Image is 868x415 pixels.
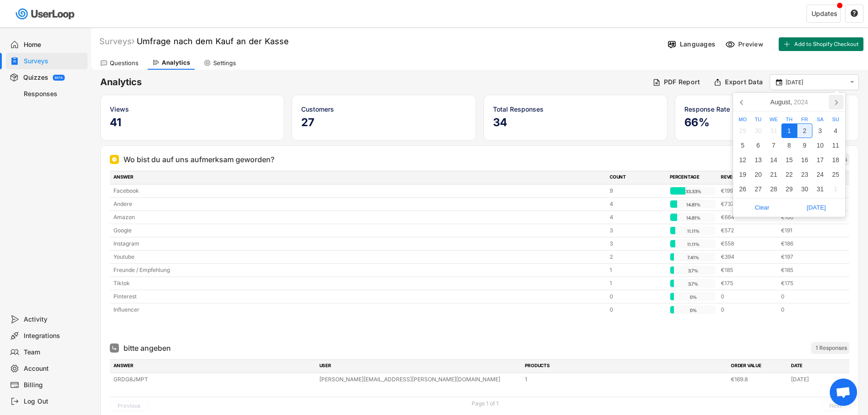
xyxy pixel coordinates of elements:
[812,117,828,122] div: Sa
[319,362,520,370] div: USER
[610,240,664,248] div: 3
[735,123,750,138] div: 29
[781,213,836,221] div: €166
[781,292,836,301] div: 0
[797,182,812,196] div: 30
[301,104,466,114] div: Customers
[110,104,275,114] div: Views
[735,167,750,182] div: 19
[110,116,275,129] h5: 41
[812,10,837,17] div: Updates
[672,280,714,288] div: 3.7%
[113,253,604,261] div: Youtube
[113,174,604,182] div: ANSWER
[750,138,766,153] div: 6
[113,240,604,248] div: Instagram
[672,187,714,195] div: 33.33%
[113,279,604,287] div: Tiktok
[113,213,604,221] div: Amazon
[24,397,84,406] div: Log Out
[24,315,84,324] div: Activity
[721,240,776,248] div: €558
[113,306,604,314] div: Influencer
[828,182,843,196] div: 1
[24,364,84,373] div: Account
[781,306,836,314] div: 0
[684,104,849,114] div: Response Rate
[112,157,117,162] img: Single Select
[610,213,664,221] div: 4
[781,138,797,153] div: 8
[791,362,846,370] div: DATE
[794,99,808,105] i: 2024
[735,182,750,196] div: 26
[672,227,714,235] div: 11.11%
[24,90,84,98] div: Responses
[738,40,765,48] div: Preview
[766,138,781,153] div: 7
[672,214,714,222] div: 14.81%
[110,59,139,67] div: Questions
[731,362,786,370] div: ORDER VALUE
[672,200,714,209] div: 14.81%
[672,293,714,301] div: 0%
[781,117,797,122] div: Th
[113,187,604,195] div: Facebook
[113,266,604,274] div: Freunde / Empfehlung
[766,182,781,196] div: 28
[828,138,843,153] div: 11
[24,381,84,389] div: Billing
[610,306,664,314] div: 0
[100,76,646,88] h6: Analytics
[850,78,854,86] text: 
[797,123,812,138] div: 2
[851,9,858,17] text: 
[812,138,828,153] div: 10
[781,279,836,287] div: €175
[112,345,117,351] img: Open Ended
[766,117,781,122] div: We
[750,167,766,182] div: 20
[848,78,856,86] button: 
[781,167,797,182] div: 22
[791,375,846,384] div: [DATE]
[670,174,715,182] div: PERCENTAGE
[750,153,766,167] div: 13
[672,253,714,261] div: 7.41%
[830,379,857,406] div: Chat öffnen
[792,201,841,215] span: [DATE]
[610,174,664,182] div: COUNT
[24,348,84,357] div: Team
[781,123,797,138] div: 1
[781,226,836,235] div: €191
[213,59,236,67] div: Settings
[721,292,776,301] div: 0
[812,123,828,138] div: 3
[731,375,786,384] div: €169.8
[812,153,828,167] div: 17
[113,362,314,370] div: ANSWER
[812,167,828,182] div: 24
[797,167,812,182] div: 23
[680,40,715,48] div: Languages
[113,375,314,384] div: GRDG8JMPT
[99,36,134,46] div: Surveys
[721,213,776,221] div: €664
[735,153,750,167] div: 12
[781,240,836,248] div: €186
[667,40,677,49] img: Language%20Icon.svg
[822,401,849,411] button: Next
[123,343,171,354] div: bitte angeben
[610,266,664,274] div: 1
[776,78,782,86] text: 
[610,279,664,287] div: 1
[781,153,797,167] div: 15
[672,240,714,248] div: 11.11%
[610,200,664,208] div: 4
[797,138,812,153] div: 9
[610,292,664,301] div: 0
[525,362,725,370] div: PRODUCTS
[610,187,664,195] div: 9
[766,167,781,182] div: 21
